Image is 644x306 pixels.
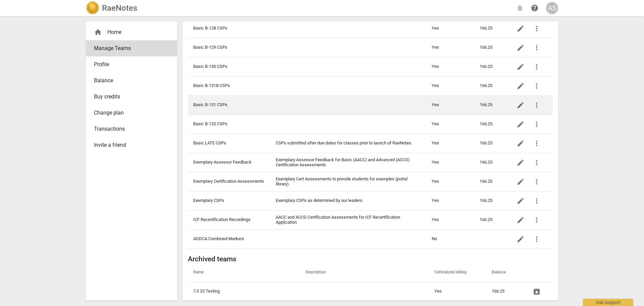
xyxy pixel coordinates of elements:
[94,77,164,85] span: Balance
[517,120,525,128] span: edit
[426,57,474,76] td: Yes
[533,159,541,167] span: more_vert
[86,56,177,73] a: Profile
[86,40,177,56] a: Manage Teams
[533,82,541,90] span: more_vert
[193,270,212,275] span: Name
[188,282,300,301] td: 7.3 23 Testing
[94,141,164,149] span: Invite a friend
[474,57,507,76] td: 166.25
[492,270,514,275] span: Balance
[533,139,541,147] span: more_vert
[517,101,525,109] span: edit
[86,137,177,153] a: Invite a friend
[474,95,507,115] td: 166.25
[188,57,270,76] td: Basic B-130 CSPs
[517,82,525,90] span: edit
[517,44,525,52] span: edit
[474,172,507,191] td: 166.25
[270,172,426,191] td: Examplary Cert Assessments to provide students for examples (portal library).
[188,38,270,57] td: Basic B-129 CSPs
[533,101,541,109] span: more_vert
[533,216,541,224] span: more_vert
[86,1,137,15] a: LogoRaeNotes
[429,282,486,301] td: Yes
[426,95,474,115] td: Yes
[426,76,474,95] td: Yes
[86,73,177,89] a: Balance
[86,24,177,40] div: Home
[94,60,164,69] span: Profile
[94,28,102,36] span: home
[188,153,270,172] td: Exemplary Assessor Feedback
[533,235,541,243] span: more_vert
[188,191,270,210] td: Exemplary CSPs
[546,2,558,14] button: AS
[474,134,507,153] td: 166.25
[94,125,164,133] span: Transactions
[426,115,474,134] td: Yes
[86,105,177,121] a: Change plan
[426,191,474,210] td: Yes
[188,229,270,249] td: ADDCA Combined Markers
[426,210,474,229] td: Yes
[426,19,474,38] td: Yes
[517,159,525,167] span: edit
[270,191,426,210] td: Exemplary CSPs as determined by our leaders.
[517,235,525,243] span: edit
[86,1,99,15] img: Logo
[533,120,541,128] span: more_vert
[474,38,507,57] td: 166.25
[517,178,525,186] span: edit
[86,89,177,105] a: Buy credits
[188,95,270,115] td: Basic B-131 CSPs
[426,153,474,172] td: Yes
[94,109,164,117] span: Change plan
[426,229,474,249] td: No
[517,139,525,147] span: edit
[529,2,541,14] a: Help
[533,178,541,186] span: more_vert
[94,28,164,36] div: Home
[517,25,525,33] span: edit
[188,134,270,153] td: Basic LATE CSPs
[188,255,553,263] h2: Archived teams
[533,197,541,205] span: more_vert
[583,299,633,306] div: Ask support
[474,153,507,172] td: 166.25
[531,4,539,12] span: help
[426,134,474,153] td: Yes
[86,121,177,137] a: Transactions
[517,216,525,224] span: edit
[486,282,523,301] td: 166.25
[188,210,270,229] td: ICF Recertification Recordings
[188,115,270,134] td: Basic B-132 CSPs
[533,63,541,71] span: more_vert
[188,172,270,191] td: Exemplary Certification Assessments
[188,19,270,38] td: Basic B-128 CSPs
[188,76,270,95] td: Basic B-131B CSPs
[102,3,137,13] h2: RaeNotes
[474,210,507,229] td: 166.25
[517,197,525,205] span: edit
[474,191,507,210] td: 166.25
[434,270,475,275] span: Centralized billing
[94,93,164,101] span: Buy credits
[474,19,507,38] td: 166.25
[270,153,426,172] td: Exemplary Assessor Feedback for Basic (AACC) and Advanced (ACCG) Certification Assessments
[474,76,507,95] td: 166.25
[426,172,474,191] td: Yes
[426,38,474,57] td: Yes
[474,115,507,134] td: 166.25
[533,25,541,33] span: more_vert
[270,210,426,229] td: AACC and ACCG Certification Assessments for ICF Recertification Application
[533,288,541,296] span: unarchive
[517,63,525,71] span: edit
[306,270,334,275] span: Description
[533,44,541,52] span: more_vert
[94,44,164,52] span: Manage Teams
[270,134,426,153] td: CSPs submitted after due dates for classes prior to launch of RaeNotes.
